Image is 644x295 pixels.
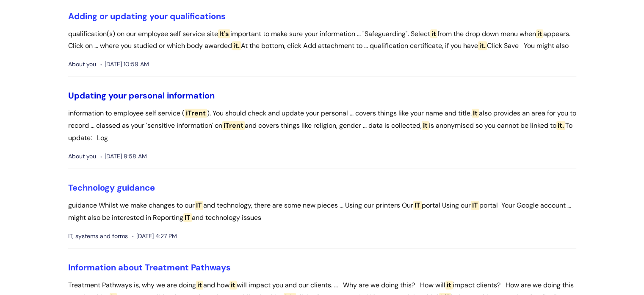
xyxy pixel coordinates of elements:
[445,281,453,289] span: it
[68,107,576,144] p: information to employee self service ( ). You should check and update your personal ... covers th...
[185,109,207,118] span: iTrent
[68,151,96,162] span: About you
[222,121,245,130] span: iTrent
[100,151,147,162] span: [DATE] 9:58 AM
[478,41,487,50] span: it.
[100,59,149,70] span: [DATE] 10:59 AM
[183,213,192,222] span: IT
[430,29,437,38] span: it
[229,281,237,289] span: it
[68,28,576,53] p: qualification(s) on our employee self service site important to make sure your information ... "S...
[68,182,155,193] a: Technology guidance
[68,231,128,242] span: IT, systems and forms
[68,90,215,101] a: Updating your personal information
[536,29,543,38] span: it
[68,262,231,273] a: Information about Treatment Pathways
[68,199,576,224] p: guidance Whilst we make changes to our and technology, there are some new pieces ... Using our pr...
[232,41,241,50] span: it.
[195,201,203,210] span: IT
[556,121,565,130] span: it.
[68,11,226,22] a: Adding or updating your qualifications
[68,59,96,70] span: About you
[196,281,203,289] span: it
[471,201,479,210] span: IT
[472,109,479,118] span: It
[413,201,422,210] span: IT
[132,231,177,242] span: [DATE] 4:27 PM
[218,29,230,38] span: It's
[422,121,429,130] span: it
